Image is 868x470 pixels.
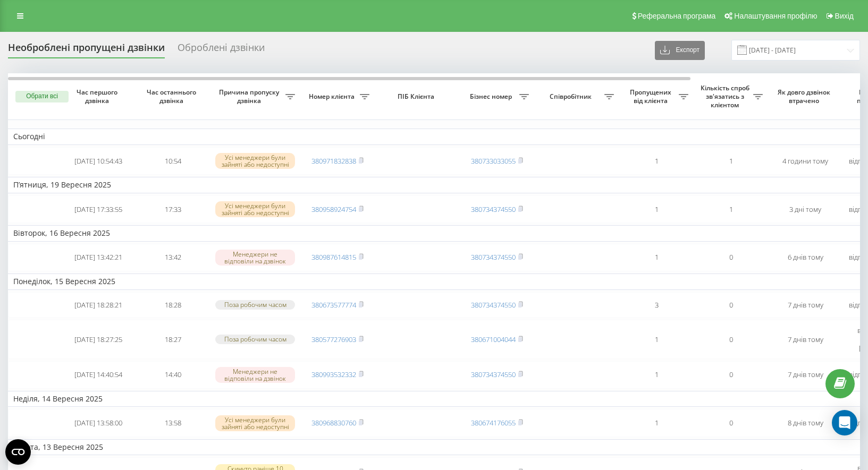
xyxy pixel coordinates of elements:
td: [DATE] 13:58:00 [61,409,136,437]
td: 0 [694,361,768,389]
td: 8 днів тому [768,409,842,437]
a: 380673577774 [311,300,356,310]
a: 380971832838 [311,156,356,166]
span: Час першого дзвінка [70,88,127,105]
span: ПІБ Клієнта [384,92,451,101]
a: 380993532332 [311,370,356,379]
span: Час останнього дзвінка [144,88,201,105]
td: [DATE] 18:27:25 [61,320,136,358]
button: Експорт [655,41,705,60]
div: Усі менеджери були зайняті або недоступні [215,415,295,431]
span: Налаштування профілю [734,12,817,20]
a: 380733033055 [471,156,516,166]
div: Оброблені дзвінки [178,42,265,58]
td: 13:58 [136,409,210,437]
td: 3 [619,292,694,318]
div: Усі менеджери були зайняті або недоступні [215,153,295,169]
td: 0 [694,244,768,272]
td: [DATE] 13:42:21 [61,244,136,272]
span: Вихід [835,12,854,20]
span: Реферальна програма [638,12,716,20]
td: 10:54 [136,147,210,175]
span: Як довго дзвінок втрачено [777,88,834,105]
div: Усі менеджери були зайняті або недоступні [215,201,295,217]
div: Open Intercom Messenger [832,410,857,435]
a: 380671004044 [471,335,516,344]
a: 380734374550 [471,204,516,214]
td: [DATE] 14:40:54 [61,361,136,389]
td: 3 дні тому [768,195,842,224]
td: 1 [619,195,694,224]
td: 1 [619,147,694,175]
td: 1 [619,244,694,272]
td: 7 днів тому [768,292,842,318]
div: Менеджери не відповіли на дзвінок [215,250,295,266]
div: Поза робочим часом [215,335,295,344]
td: 1 [619,409,694,437]
a: 380734374550 [471,370,516,379]
a: 380734374550 [471,252,516,262]
a: 380958924754 [311,204,356,214]
td: 0 [694,409,768,437]
button: Open CMP widget [5,439,31,465]
td: 1 [619,320,694,358]
td: 7 днів тому [768,320,842,358]
td: [DATE] 18:28:21 [61,292,136,318]
td: 6 днів тому [768,244,842,272]
span: Пропущених від клієнта [625,88,679,105]
a: 380734374550 [471,300,516,310]
div: Менеджери не відповіли на дзвінок [215,367,295,383]
span: Причина пропуску дзвінка [215,88,285,105]
td: 13:42 [136,244,210,272]
div: Необроблені пропущені дзвінки [8,42,165,58]
span: Співробітник [540,92,604,101]
a: 380577276903 [311,335,356,344]
td: 0 [694,320,768,358]
div: Поза робочим часом [215,300,295,309]
a: 380987614815 [311,252,356,262]
td: 7 днів тому [768,361,842,389]
a: 380968830760 [311,418,356,428]
span: Номер клієнта [306,92,360,101]
td: 18:28 [136,292,210,318]
td: [DATE] 17:33:55 [61,195,136,224]
td: 14:40 [136,361,210,389]
td: [DATE] 10:54:43 [61,147,136,175]
td: 1 [694,195,768,224]
td: 1 [694,147,768,175]
a: 380674176055 [471,418,516,428]
td: 18:27 [136,320,210,358]
td: 0 [694,292,768,318]
button: Обрати всі [15,91,69,102]
td: 4 години тому [768,147,842,175]
span: Бізнес номер [465,92,519,101]
td: 1 [619,361,694,389]
span: Кількість спроб зв'язатись з клієнтом [699,84,753,109]
td: 17:33 [136,195,210,224]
